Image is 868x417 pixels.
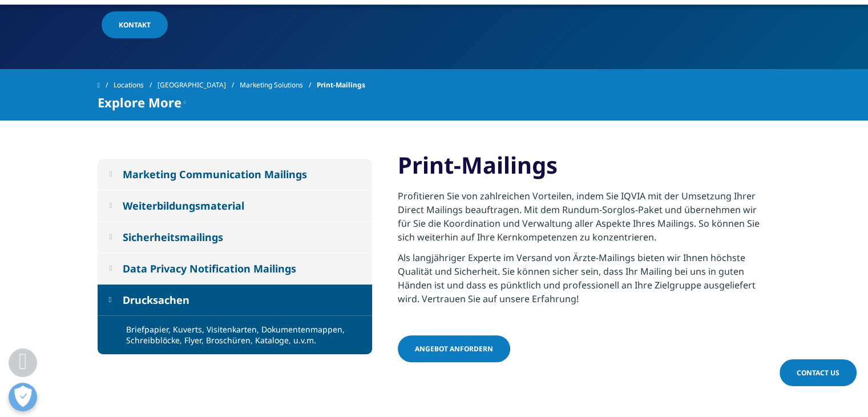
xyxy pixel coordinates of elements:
a: Marketing Solutions [240,75,317,95]
button: Drucksachen [98,284,372,315]
a: Locations [114,75,158,95]
span: Print-Mailings [317,75,365,95]
a: Kontakt [102,11,168,38]
a: Contact Us [780,359,857,386]
span: Angebot anfordern [415,344,493,354]
span: Contact Us [797,368,839,378]
button: Sicherheitsmailings [98,222,372,252]
button: Data Privacy Notification Mailings [98,253,372,284]
span: Explore More [98,95,181,109]
button: Weiterbildungsmaterial [98,190,372,221]
a: Angebot anfordern [398,335,510,362]
div: Marketing Communication Mailings [123,167,307,181]
div: Briefpapier, Kuverts, Visitenkarten, Dokumentenmappen, Schreibblöcke, Flyer, Broschüren, Kataloge... [126,324,364,346]
p: Profitieren Sie von zahlreichen Vorteilen, indem Sie IQVIA mit der Umsetzung Ihrer Direct Mailing... [398,189,762,251]
button: Präferenzen öffnen [9,383,37,411]
button: Marketing Communication Mailings [98,159,372,190]
div: Weiterbildungsmaterial [123,199,244,212]
div: Sicherheitsmailings [123,230,223,244]
p: Als langjähriger Experte im Versand von Ärzte-Mailings bieten wir Ihnen höchste Qualität und Sich... [398,251,762,312]
div: Drucksachen [123,293,189,307]
div: Data Privacy Notification Mailings [123,262,296,275]
span: Kontakt [119,20,151,30]
h2: Print-Mailings [398,149,558,189]
a: [GEOGRAPHIC_DATA] [158,75,240,95]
